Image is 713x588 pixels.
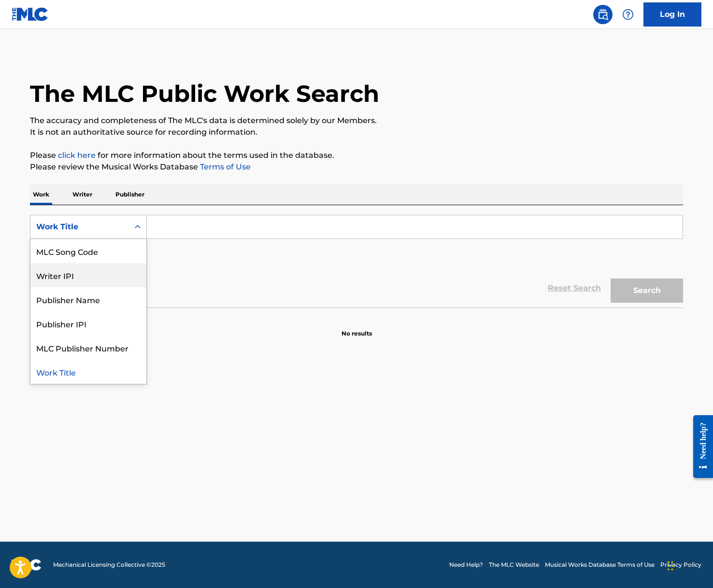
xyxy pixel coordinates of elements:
img: MLC Logo [12,7,49,21]
p: The accuracy and completeness of The MLC's data is determined solely by our Members. [30,115,683,126]
form: Search Form [30,215,683,308]
p: Please for more information about the terms used in the database. [30,150,683,161]
a: Log In [643,2,701,27]
span: Mechanical Licensing Collective © 2025 [53,560,165,569]
iframe: Resource Center [686,408,713,486]
h1: The MLC Public Work Search [30,79,379,108]
div: Work Title [36,221,123,233]
p: Writer [70,184,95,205]
a: Musical Works Database Terms of Use [545,560,655,569]
div: Writer IPI [30,263,146,287]
p: Work [30,184,52,205]
p: Please review the Musical Works Database [30,161,683,173]
div: Publisher Name [30,287,146,311]
a: Terms of Use [198,162,251,171]
div: Drag [668,551,673,580]
a: Need Help? [449,560,483,569]
img: help [622,9,634,20]
a: Public Search [593,5,613,24]
iframe: Chat Widget [665,542,713,588]
div: Help [618,5,638,24]
img: search [597,9,609,20]
a: The MLC Website [489,560,539,569]
p: No results [342,318,372,338]
p: It is not an authoritative source for recording information. [30,126,683,138]
p: Publisher [113,184,147,205]
img: logo [12,559,42,571]
div: MLC Publisher Number [30,336,146,360]
div: MLC Song Code [30,239,146,263]
div: Work Title [30,360,146,384]
a: click here [58,151,96,160]
a: Privacy Policy [660,560,701,569]
div: Publisher IPI [30,311,146,336]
